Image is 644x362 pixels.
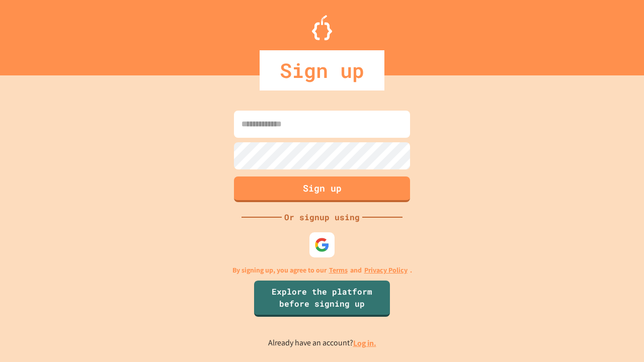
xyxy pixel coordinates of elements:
[234,176,410,202] button: Sign up
[254,281,390,317] a: Explore the platform before signing up
[329,265,348,276] a: Terms
[353,338,376,348] a: Log in.
[232,265,412,276] p: By signing up, you agree to our and .
[364,265,408,276] a: Privacy Policy
[312,15,332,40] img: Logo.svg
[314,237,330,252] img: google-icon.svg
[260,50,384,90] div: Sign up
[268,337,376,349] p: Already have an account?
[282,211,362,223] div: Or signup using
